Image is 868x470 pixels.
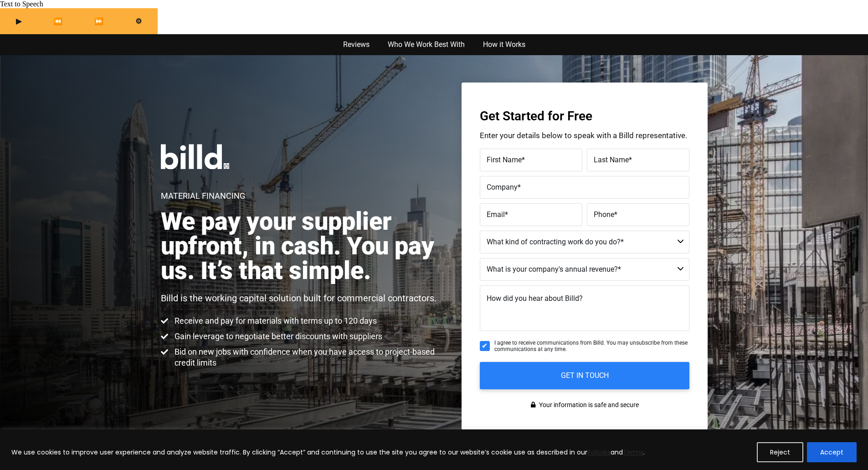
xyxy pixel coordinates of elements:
p: Billd is the working capital solution built for commercial contractors. [161,292,437,304]
button: Settings [119,8,158,34]
span: First Name [487,155,522,164]
p: We use cookies to improve user experience and analyze website traffic. By clicking “Accept” and c... [11,447,645,458]
a: Terms [623,448,643,457]
span: Receive and pay for materials with terms up to 120 days [172,315,377,326]
nav: Menu [175,34,694,55]
span: Gain leverage to negotiate better discounts with suppliers [172,331,382,342]
h3: Get Started for Free [480,110,689,123]
p: Enter your details below to speak with a Billd representative. [480,132,689,139]
span: Company [487,183,518,191]
h2: We pay your supplier upfront, in cash. You pay us. It’s that simple. [161,209,444,283]
button: Forward [78,8,119,34]
span: Your information is safe and secure [537,398,639,412]
span: Phone [594,210,614,219]
a: Who We Work Best With [379,34,474,55]
input: I agree to receive communications from Billd. You may unsubscribe from these communications at an... [480,341,490,351]
a: Reviews [334,34,379,55]
span: Bid on new jobs with confidence when you have access to project-based credit limits [172,346,444,368]
a: How it Works [474,34,534,55]
button: Previous [37,8,78,34]
h1: Material Financing [161,192,245,200]
span: Email [487,210,505,219]
button: Accept [807,442,857,462]
span: I agree to receive communications from Billd. You may unsubscribe from these communications at an... [494,340,689,353]
span: How did you hear about Billd? [487,294,583,303]
a: Policies [587,448,611,457]
button: Reject [757,442,803,462]
span: Last Name [594,155,629,164]
input: GET IN TOUCH [480,362,689,389]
